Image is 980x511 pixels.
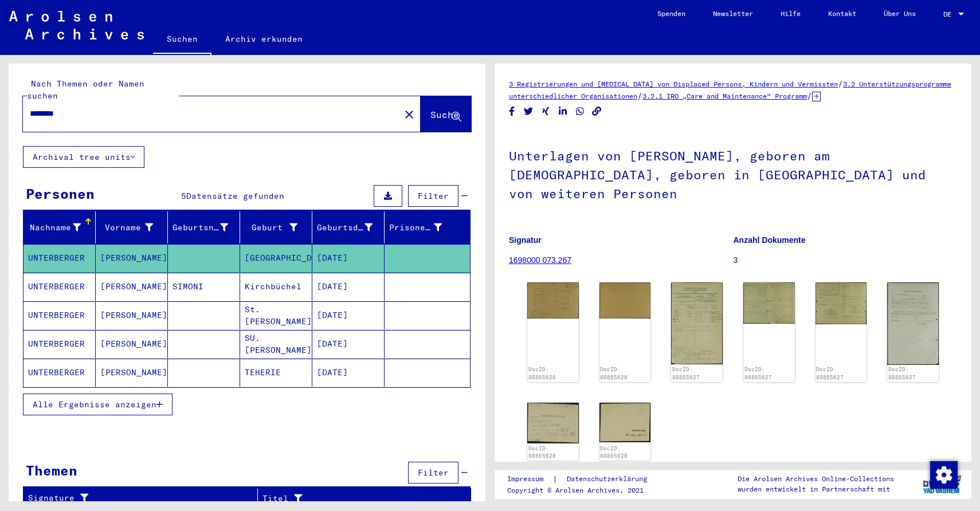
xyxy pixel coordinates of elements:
a: 3.2.1 IRO „Care and Maintenance“ Programm [642,92,807,100]
mat-header-cell: Geburtsname [168,211,240,243]
div: Vorname [100,218,167,237]
mat-header-cell: Vorname [96,211,168,243]
mat-cell: UNTERBERGER [23,244,96,272]
p: Copyright © Arolsen Archives, 2021 [507,485,661,496]
a: Archiv erkunden [211,25,316,53]
b: Anzahl Dokumente [734,235,806,245]
div: Signature [28,489,260,508]
mat-cell: [GEOGRAPHIC_DATA] [240,244,312,272]
img: Arolsen_neg.svg [9,11,144,40]
img: 003.jpg [816,282,867,324]
img: 004.jpg [887,282,939,365]
mat-cell: [DATE] [312,244,385,272]
div: Personen [26,183,95,204]
div: Prisoner # [389,218,456,237]
a: DocID: 80865627 [888,366,916,380]
div: Geburtsname [173,218,242,237]
div: Geburtsdatum [317,218,387,237]
a: DocID: 80865627 [672,366,700,380]
mat-cell: SU.[PERSON_NAME] [240,330,312,358]
button: Share on Twitter [523,104,535,119]
div: Titel [262,489,460,508]
span: Suche [430,109,459,120]
button: Archival tree units [23,146,144,168]
div: | [507,473,661,485]
div: Geburt‏ [245,222,297,234]
span: DE [943,10,956,18]
mat-header-cell: Nachname [23,211,96,243]
div: Themen [26,460,77,481]
mat-cell: [PERSON_NAME] [96,273,168,301]
a: 1698000 073.267 [509,256,571,265]
mat-cell: St.[PERSON_NAME] [240,301,312,329]
mat-cell: [DATE] [312,301,385,329]
button: Clear [398,103,421,125]
img: Zustimmung ändern [930,461,958,489]
button: Suche [421,96,471,132]
mat-header-cell: Geburt‏ [240,211,312,243]
a: 3 Registrierungen und [MEDICAL_DATA] von Displaced Persons, Kindern und Vermissten [509,80,838,88]
span: / [637,91,642,101]
span: Alle Ergebnisse anzeigen [33,399,156,410]
mat-cell: Kirchbüchel [240,273,312,301]
a: DocID: 80865626 [600,366,628,380]
div: Geburtsname [173,222,228,234]
mat-cell: [PERSON_NAME] [96,244,168,272]
mat-cell: TEHERIE [240,359,312,387]
div: Nachname [28,218,95,237]
h1: Unterlagen von [PERSON_NAME], geboren am [DEMOGRAPHIC_DATA], geboren in [GEOGRAPHIC_DATA] und von... [509,129,957,218]
div: Signature [28,492,249,504]
img: 001.jpg [527,282,579,319]
button: Share on WhatsApp [574,104,586,119]
img: 002.jpg [599,282,651,319]
mat-header-cell: Geburtsdatum [312,211,385,243]
button: Share on Facebook [506,104,518,119]
mat-header-cell: Prisoner # [385,211,470,243]
mat-cell: [DATE] [312,330,385,358]
p: wurden entwickelt in Partnerschaft mit [738,484,894,494]
div: Vorname [100,222,153,234]
div: Prisoner # [389,222,442,234]
span: Datensätze gefunden [186,191,284,201]
a: DocID: 80865628 [600,445,628,459]
a: DocID: 80865627 [816,366,844,380]
a: DocID: 80865626 [528,366,556,380]
div: Geburtsdatum [317,222,373,234]
img: 002.jpg [599,403,651,442]
mat-cell: SIMONI [168,273,240,301]
div: Nachname [28,222,81,234]
a: Datenschutzerklärung [558,473,661,485]
span: Filter [418,191,449,201]
mat-cell: [PERSON_NAME] [96,330,168,358]
mat-cell: UNTERBERGER [23,330,96,358]
mat-label: Nach Themen oder Namen suchen [27,78,144,101]
mat-cell: [PERSON_NAME] [96,301,168,329]
p: 3 [734,254,958,266]
p: Die Arolsen Archives Online-Collections [738,474,894,484]
mat-cell: UNTERBERGER [23,359,96,387]
a: DocID: 80865628 [528,445,556,459]
img: yv_logo.png [920,470,963,498]
mat-cell: [PERSON_NAME] [96,359,168,387]
mat-cell: [DATE] [312,273,385,301]
button: Alle Ergebnisse anzeigen [23,394,173,415]
button: Share on LinkedIn [557,104,569,119]
button: Share on Xing [540,104,552,119]
div: Zustimmung ändern [930,461,957,488]
b: Signatur [509,235,542,245]
button: Copy link [591,104,603,119]
a: Suchen [153,25,211,55]
mat-cell: UNTERBERGER [23,273,96,301]
img: 001.jpg [671,282,723,364]
span: / [807,91,812,101]
a: DocID: 80865627 [744,366,772,380]
mat-cell: [DATE] [312,359,385,387]
div: Geburt‏ [245,218,312,237]
a: Impressum [507,473,552,485]
img: 001.jpg [527,403,579,443]
button: Filter [408,185,458,207]
span: Filter [418,467,449,478]
div: Titel [262,493,448,505]
mat-cell: UNTERBERGER [23,301,96,329]
img: 002.jpg [743,282,795,324]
